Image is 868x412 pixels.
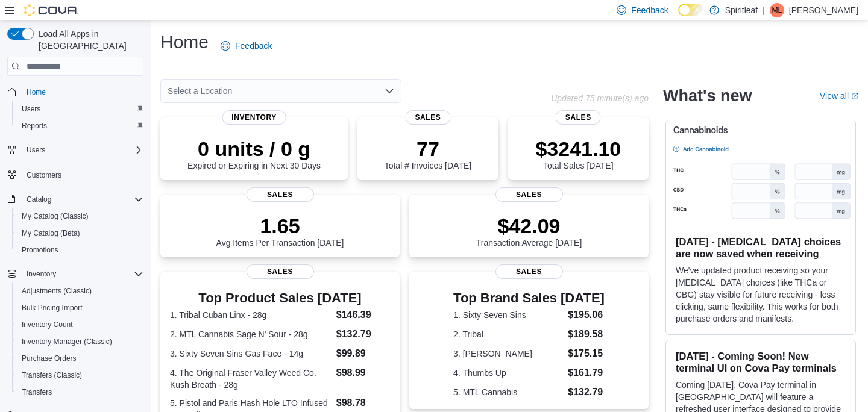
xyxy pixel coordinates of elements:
[12,333,148,350] button: Inventory Manager (Classic)
[17,226,143,240] span: My Catalog (Beta)
[22,143,143,157] span: Users
[2,166,148,183] button: Customers
[27,269,56,279] span: Inventory
[763,3,765,17] p: |
[820,91,858,101] a: View allExternal link
[22,245,58,255] span: Promotions
[676,350,846,374] h3: [DATE] - Coming Soon! New terminal UI on Cova Pay terminals
[170,348,332,360] dt: 3. Sixty Seven Sins Gas Face - 14g
[24,4,78,16] img: Cova
[17,209,93,223] a: My Catalog (Classic)
[476,214,582,248] div: Transaction Average [DATE]
[453,309,563,321] dt: 1. Sixty Seven Sins
[222,110,286,125] span: Inventory
[17,334,143,349] span: Inventory Manager (Classic)
[17,243,143,257] span: Promotions
[12,117,148,134] button: Reports
[17,368,143,382] span: Transfers (Classic)
[17,368,87,382] a: Transfers (Classic)
[22,168,66,183] a: Customers
[27,145,45,155] span: Users
[2,142,148,158] button: Users
[453,348,563,360] dt: 3. [PERSON_NAME]
[17,385,143,399] span: Transfers
[676,236,846,260] h3: [DATE] - [MEDICAL_DATA] choices are now saved when receiving
[22,85,51,99] a: Home
[678,4,703,16] input: Dark Mode
[22,267,143,281] span: Inventory
[170,367,332,391] dt: 4. The Original Fraser Valley Weed Co. Kush Breath - 28g
[568,346,605,361] dd: $175.15
[17,102,143,116] span: Users
[22,387,52,397] span: Transfers
[17,351,81,366] a: Purchase Orders
[385,86,394,96] button: Open list of options
[336,396,390,410] dd: $98.78
[476,214,582,238] p: $42.09
[17,102,45,116] a: Users
[453,386,563,398] dt: 5. MTL Cannabis
[12,384,148,401] button: Transfers
[22,104,40,114] span: Users
[216,214,344,238] p: 1.65
[17,284,143,298] span: Adjustments (Classic)
[187,137,321,161] p: 0 units / 0 g
[216,34,277,58] a: Feedback
[22,267,61,281] button: Inventory
[12,350,148,367] button: Purchase Orders
[851,93,858,100] svg: External link
[725,3,758,17] p: Spiritleaf
[22,286,92,296] span: Adjustments (Classic)
[170,309,332,321] dt: 1. Tribal Cuban Linx - 28g
[17,317,143,332] span: Inventory Count
[22,192,143,207] span: Catalog
[535,137,621,161] p: $3241.10
[22,337,112,346] span: Inventory Manager (Classic)
[22,84,143,99] span: Home
[2,83,148,101] button: Home
[336,346,390,361] dd: $99.89
[789,3,858,17] p: [PERSON_NAME]
[556,110,601,125] span: Sales
[17,301,87,315] a: Bulk Pricing Import
[17,301,143,315] span: Bulk Pricing Import
[336,327,390,342] dd: $132.79
[22,121,47,131] span: Reports
[17,226,85,240] a: My Catalog (Beta)
[17,284,96,298] a: Adjustments (Classic)
[187,137,321,170] div: Expired or Expiring in Next 30 Days
[385,137,471,170] div: Total # Invoices [DATE]
[676,264,846,325] p: We've updated product receiving so your [MEDICAL_DATA] choices (like THCa or CBG) stay visible fo...
[568,327,605,342] dd: $189.58
[22,143,50,157] button: Users
[17,317,78,332] a: Inventory Count
[247,264,314,279] span: Sales
[17,119,52,133] a: Reports
[2,191,148,208] button: Catalog
[12,225,148,242] button: My Catalog (Beta)
[535,137,621,170] div: Total Sales [DATE]
[17,243,63,257] a: Promotions
[22,167,143,182] span: Customers
[336,366,390,380] dd: $98.99
[663,86,752,105] h2: What's new
[17,334,117,349] a: Inventory Manager (Classic)
[27,195,51,204] span: Catalog
[551,93,649,103] p: Updated 75 minute(s) ago
[170,291,390,305] h3: Top Product Sales [DATE]
[17,351,143,366] span: Purchase Orders
[770,3,784,17] div: Malcolm L
[160,30,209,54] h1: Home
[12,208,148,225] button: My Catalog (Classic)
[453,291,605,305] h3: Top Brand Sales [DATE]
[216,214,344,248] div: Avg Items Per Transaction [DATE]
[17,119,143,133] span: Reports
[27,87,46,97] span: Home
[12,299,148,316] button: Bulk Pricing Import
[22,370,82,380] span: Transfers (Classic)
[170,328,332,340] dt: 2. MTL Cannabis Sage N' Sour - 28g
[12,316,148,333] button: Inventory Count
[22,211,89,221] span: My Catalog (Classic)
[568,385,605,399] dd: $132.79
[495,187,563,202] span: Sales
